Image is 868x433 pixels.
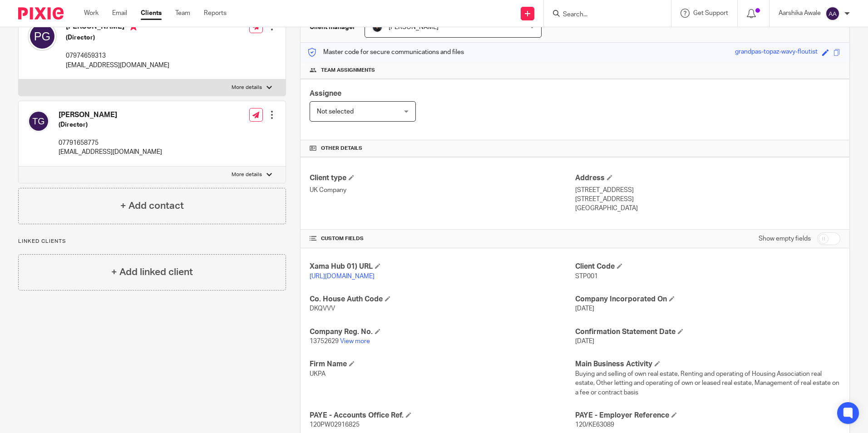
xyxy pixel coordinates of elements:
[310,327,575,337] h4: Company Reg. No.
[575,371,839,396] span: Buying and selling of own real estate, Renting and operating of Housing Association real estate, ...
[310,90,341,97] span: Assignee
[575,359,840,369] h4: Main Business Activity
[310,359,575,369] h4: Firm Name
[310,186,575,195] p: UK Company
[575,186,840,195] p: [STREET_ADDRESS]
[18,238,286,245] p: Linked clients
[204,9,227,18] a: Reports
[310,23,355,32] h3: Client manager
[575,262,840,271] h4: Client Code
[59,138,162,148] p: 07791658775
[310,173,575,183] h4: Client type
[28,22,57,51] img: svg%3E
[310,371,325,377] span: UKPA
[825,6,840,21] img: svg%3E
[575,338,594,344] span: [DATE]
[372,22,383,33] img: My%20Photo.jpg
[310,422,360,428] span: 120PW02916825
[84,9,99,18] a: Work
[59,110,162,120] h4: [PERSON_NAME]
[310,338,339,344] span: 13752629
[562,11,644,19] input: Search
[307,48,464,57] p: Master code for secure communications and files
[693,10,728,16] span: Get Support
[759,234,811,243] label: Show empty fields
[112,9,127,18] a: Email
[575,195,840,204] p: [STREET_ADDRESS]
[735,47,818,58] div: grandpas-topaz-wavy-floutist
[66,51,169,60] p: 07974659313
[575,305,594,312] span: [DATE]
[575,204,840,213] p: [GEOGRAPHIC_DATA]
[575,422,614,428] span: 120/KE63089
[310,295,575,304] h4: Co. House Auth Code
[59,148,162,157] p: [EMAIL_ADDRESS][DOMAIN_NAME]
[575,411,840,420] h4: PAYE - Employer Reference
[310,235,575,242] h4: CUSTOM FIELDS
[310,305,335,312] span: DKQVVV
[111,265,193,279] h4: + Add linked client
[120,199,184,213] h4: + Add contact
[232,171,262,178] p: More details
[28,110,49,132] img: svg%3E
[340,338,370,344] a: View more
[575,327,840,337] h4: Confirmation Statement Date
[321,67,375,74] span: Team assignments
[321,145,362,152] span: Other details
[141,9,162,18] a: Clients
[317,108,354,115] span: Not selected
[66,33,169,42] h5: (Director)
[310,411,575,420] h4: PAYE - Accounts Office Ref.
[66,22,169,33] h4: [PERSON_NAME]
[575,295,840,304] h4: Company Incorporated On
[232,84,262,91] p: More details
[310,262,575,271] h4: Xama Hub 01) URL
[18,7,64,20] img: Pixie
[59,120,162,129] h5: (Director)
[389,24,439,30] span: [PERSON_NAME]
[310,273,375,280] a: [URL][DOMAIN_NAME]
[575,273,598,280] span: STP001
[175,9,190,18] a: Team
[575,173,840,183] h4: Address
[779,9,821,18] p: Aarshika Awale
[66,61,169,70] p: [EMAIL_ADDRESS][DOMAIN_NAME]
